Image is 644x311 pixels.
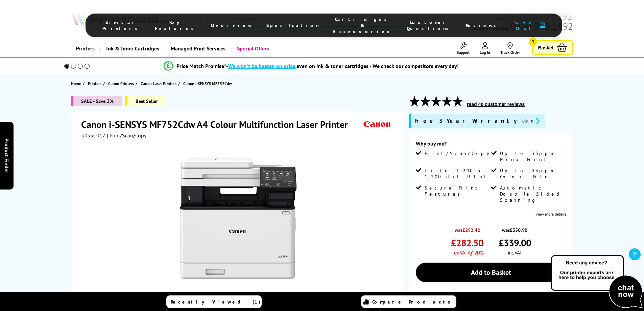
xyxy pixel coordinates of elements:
span: Automatic Double Sided Scanning [500,185,565,203]
img: Open Live Chat window [549,254,644,310]
span: | Print/Scan/Copy [107,132,146,139]
a: Track Order [500,42,520,55]
a: Ink & Toner Cartridges [100,40,164,57]
span: £339.00 [499,237,531,249]
span: Best Seller [125,96,166,106]
span: 1 [529,37,537,46]
span: Log In [480,50,490,55]
span: Live Chat [513,19,536,31]
span: Free 3 Year Warranty [414,117,517,125]
span: was [451,223,483,233]
span: Basket [538,43,553,52]
span: Print/Scan/Copy [425,150,494,156]
strike: £350.90 [510,227,527,233]
span: Cartridges & Accessories [333,16,393,35]
span: Secure Print Features [425,185,490,197]
button: promo-description [520,117,542,125]
span: Up to 33ppm Mono Print [500,150,565,162]
a: Recently Viewed (1) [166,295,262,308]
span: Similar Printers [102,19,141,31]
span: Reviews [466,22,500,28]
span: SALE - Save 3% [71,96,122,106]
span: was [499,223,531,233]
a: Canon Printers [108,80,136,87]
img: Canon [362,118,393,131]
span: Price Match Promise* [176,63,226,69]
span: Home [71,80,81,87]
a: Basket 1 [532,40,573,55]
span: inc VAT [508,249,522,256]
span: Recently Viewed (1) [171,299,261,305]
a: Log In [480,42,490,55]
span: Compare Products [372,299,454,305]
span: Canon Laser Printers [141,80,176,87]
span: Overview [211,22,253,28]
a: Printers [88,80,103,87]
a: Canon i-SENSYS MF752Cdw [183,80,234,87]
a: Add to Basket [416,263,566,282]
span: We won’t be beaten on price, [228,63,296,69]
span: Specification [266,22,319,28]
a: Canon Laser Printers [141,80,178,87]
span: Up to 1,200 x 1,200 dpi Print [425,168,490,180]
a: Managed Print Services [164,40,231,57]
strike: £292.42 [462,227,480,233]
img: Canon i-SENSYS MF752Cdw [172,152,305,285]
span: Canon Printers [108,80,134,87]
a: View more details [535,212,566,217]
span: Key Features [155,19,197,31]
h1: Canon i-SENSYS MF752Cdw A4 Colour Multifunction Laser Printer [81,118,355,131]
span: Up to 33ppm Colour Print [500,168,565,180]
a: Printers [71,40,100,57]
a: Special Offers [231,40,274,57]
span: Printers [88,80,101,87]
a: Support [457,42,470,55]
a: Home [71,80,83,87]
div: - even on ink & toner cartridges - We check our competitors every day! [226,63,459,69]
span: 5455C017 [81,132,105,139]
span: Support [457,50,470,55]
img: user-headset-duotone.svg [540,22,545,28]
span: ex VAT @ 20% [454,249,483,256]
span: Canon i-SENSYS MF752Cdw [183,80,232,87]
button: read 40 customer reviews [465,101,527,107]
span: Customer Questions [407,19,452,31]
div: Why buy me? [416,140,566,150]
li: modal_Promise [55,60,568,72]
a: Compare Products [361,295,456,308]
span: £282.50 [451,237,483,249]
span: Product Finder [3,138,10,173]
span: Ink & Toner Cartridges [106,40,159,57]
